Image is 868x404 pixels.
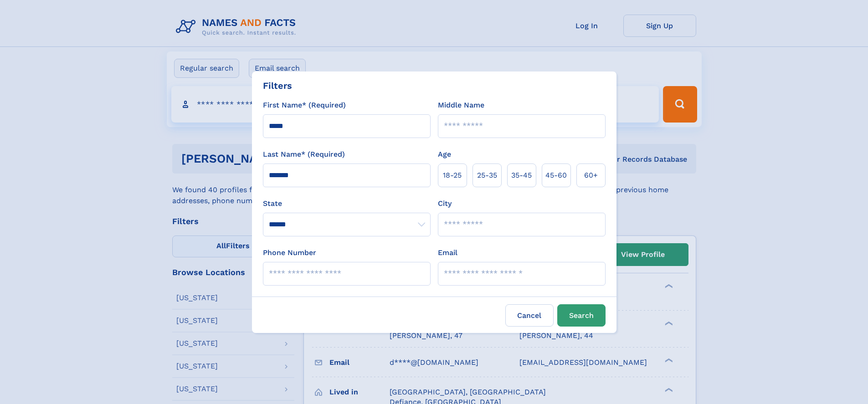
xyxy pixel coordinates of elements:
[443,170,462,181] span: 18‑25
[263,247,316,258] label: Phone Number
[263,198,431,209] label: State
[438,198,452,209] label: City
[545,170,567,181] span: 45‑60
[438,100,484,111] label: Middle Name
[557,304,606,327] button: Search
[263,79,292,92] div: Filters
[511,170,532,181] span: 35‑45
[505,304,554,327] label: Cancel
[477,170,497,181] span: 25‑35
[438,247,457,258] label: Email
[438,149,451,160] label: Age
[263,100,346,111] label: First Name* (Required)
[263,149,345,160] label: Last Name* (Required)
[584,170,598,181] span: 60+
